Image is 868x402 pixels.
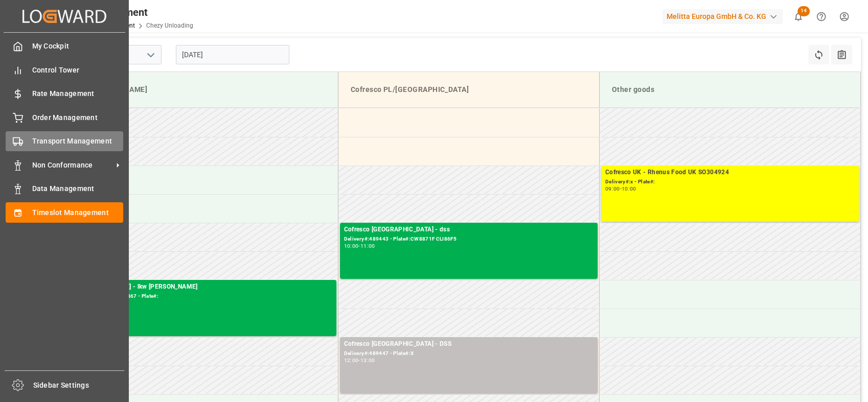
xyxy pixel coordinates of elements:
[787,5,810,28] button: show 14 new notifications
[344,244,359,248] div: 10:00
[32,207,124,218] span: Timeslot Management
[344,339,593,349] div: Cofresco [GEOGRAPHIC_DATA] - DSS
[6,36,123,56] a: My Cockpit
[358,244,360,248] div: -
[605,168,855,178] div: Cofresco UK - Rhenus Food UK SO304924
[176,45,289,64] input: DD.MM.YYYY
[32,160,113,171] span: Non Conformance
[6,84,123,104] a: Rate Management
[82,282,332,292] div: [PERSON_NAME] - lkw [PERSON_NAME]
[32,88,124,99] span: Rate Management
[6,60,123,80] a: Control Tower
[663,7,787,26] button: Melitta Europa GmbH & Co. KG
[85,80,330,99] div: [PERSON_NAME]
[360,358,375,363] div: 13:00
[143,47,158,63] button: open menu
[344,349,593,358] div: Delivery#:489447 - Plate#:X
[32,136,124,147] span: Transport Management
[622,186,636,191] div: 10:00
[605,178,855,186] div: Delivery#:x - Plate#:
[6,202,123,222] a: Timeslot Management
[344,235,593,244] div: Delivery#:489443 - Plate#:CW8871F CLI86F5
[360,244,375,248] div: 11:00
[620,186,622,191] div: -
[33,380,125,391] span: Sidebar Settings
[347,80,591,99] div: Cofresco PL/[GEOGRAPHIC_DATA]
[6,179,123,199] a: Data Management
[810,5,833,28] button: Help Center
[797,6,810,16] span: 14
[82,292,332,301] div: Delivery#:400052867 - Plate#:
[32,183,124,194] span: Data Management
[32,65,124,76] span: Control Tower
[344,225,593,235] div: Cofresco [GEOGRAPHIC_DATA] - dss
[663,9,783,24] div: Melitta Europa GmbH & Co. KG
[358,358,360,363] div: -
[605,186,620,191] div: 09:00
[6,107,123,127] a: Order Management
[344,358,359,363] div: 12:00
[32,112,124,123] span: Order Management
[32,41,124,52] span: My Cockpit
[608,80,852,99] div: Other goods
[6,131,123,151] a: Transport Management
